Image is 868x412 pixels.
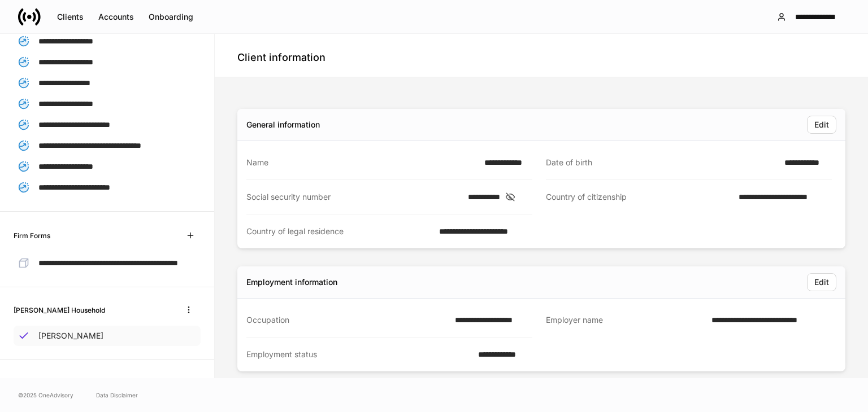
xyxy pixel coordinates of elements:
div: Employment information [246,277,337,288]
p: [PERSON_NAME] [38,330,103,341]
div: Country of legal residence [246,226,432,237]
h4: Client information [237,51,325,64]
a: Data Disclaimer [96,391,138,400]
button: Onboarding [141,8,201,26]
button: Clients [50,8,91,26]
div: Occupation [246,314,448,326]
h6: Firm Forms [14,230,50,241]
h6: [PERSON_NAME] Household [14,305,105,315]
div: Social security number [246,191,461,203]
span: © 2025 OneAdvisory [18,391,73,400]
div: Date of birth [546,157,778,168]
div: General information [246,119,320,130]
button: Edit [807,273,836,291]
div: Onboarding [149,13,193,21]
div: Name [246,157,478,168]
button: Accounts [91,8,141,26]
div: Accounts [98,13,134,21]
div: Employment status [246,349,471,360]
div: Edit [814,278,829,286]
button: Edit [807,116,836,134]
a: [PERSON_NAME] [14,326,201,346]
div: Employer name [546,314,705,326]
div: Country of citizenship [546,191,732,203]
div: Clients [57,13,84,21]
div: Edit [814,121,829,129]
